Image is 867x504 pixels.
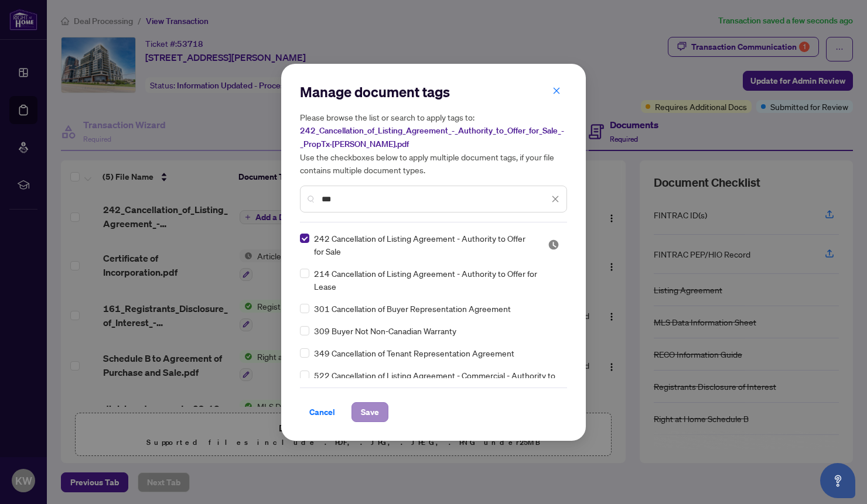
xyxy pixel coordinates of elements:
span: 242_Cancellation_of_Listing_Agreement_-_Authority_to_Offer_for_Sale_-_PropTx-[PERSON_NAME].pdf [300,125,564,149]
span: 301 Cancellation of Buyer Representation Agreement [314,302,511,315]
span: 349 Cancellation of Tenant Representation Agreement [314,347,514,359]
span: Cancel [309,403,335,421]
button: Cancel [300,402,344,422]
span: Save [361,403,379,421]
span: Pending Review [548,239,559,251]
h2: Manage document tags [300,83,567,101]
span: 522 Cancellation of Listing Agreement - Commercial - Authority to Offer for Sale [314,369,560,395]
span: close [552,87,561,95]
h5: Please browse the list or search to apply tags to: Use the checkboxes below to apply multiple doc... [300,111,567,176]
span: 309 Buyer Not Non-Canadian Warranty [314,324,456,337]
span: 214 Cancellation of Listing Agreement - Authority to Offer for Lease [314,267,560,293]
span: close [551,195,559,203]
img: status [548,239,559,251]
button: Open asap [820,463,855,498]
span: 242 Cancellation of Listing Agreement - Authority to Offer for Sale [314,232,534,258]
button: Save [351,402,388,422]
